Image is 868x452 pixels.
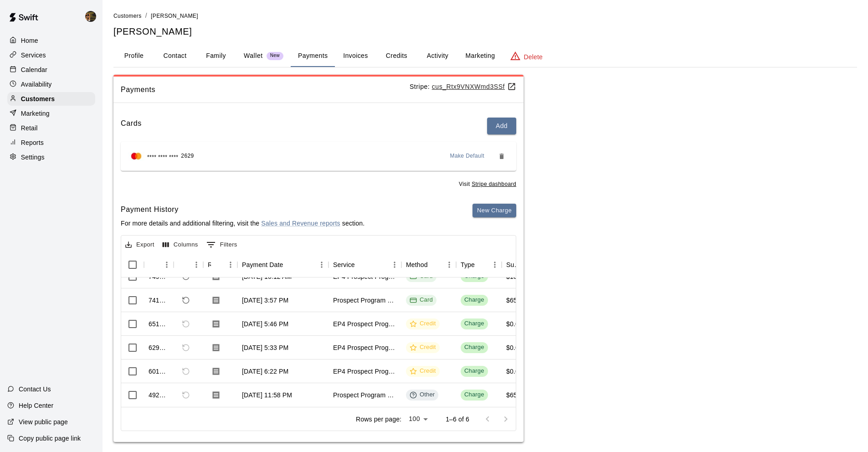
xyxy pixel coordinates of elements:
p: Home [21,36,38,45]
p: For more details and additional filtering, visit the section. [121,219,365,228]
div: Marketing [7,107,95,120]
div: Subtotal [506,252,521,277]
u: Stripe dashboard [472,181,516,187]
a: cus_Rtx9VNXWmd3SSf [432,83,516,90]
button: Menu [388,258,401,272]
button: Menu [160,258,174,272]
button: Sort [475,258,488,271]
div: Receipt [208,252,211,277]
p: Retail [21,123,38,133]
div: 741474 [149,296,169,305]
button: Menu [488,258,502,272]
div: Charge [464,390,484,399]
button: Sort [428,258,441,271]
p: View public page [19,417,68,426]
div: Aug 6, 2025, 3:57 PM [242,296,288,305]
div: Type [461,252,475,277]
button: Payments [291,45,335,67]
a: Home [7,34,95,47]
a: Sales and Revenue reports [261,220,340,227]
button: Sort [149,258,161,271]
h6: Payment History [121,204,365,216]
p: Services [21,51,46,60]
div: Payment Date [242,252,283,277]
div: $650.00 [506,390,530,400]
button: Sort [283,258,296,271]
button: Download Receipt [208,316,224,332]
span: Refund payment [178,293,194,308]
button: Download Receipt [208,339,224,356]
div: Credit [410,367,436,375]
div: Refund [174,252,203,277]
div: Charge [464,296,484,304]
button: Download Receipt [208,363,224,380]
div: Id [144,252,174,277]
div: Credit [410,319,436,328]
p: Customers [21,94,55,103]
li: / [145,11,147,21]
button: Menu [442,258,456,272]
div: basic tabs example [113,45,857,67]
button: Menu [315,258,329,272]
div: Prospect Program 12 month commitment [333,296,397,305]
div: Jun 16, 2025, 5:46 PM [242,319,288,329]
div: Reports [7,136,95,149]
div: Method [406,252,428,277]
button: Contact [154,45,195,67]
span: Refund payment [178,387,194,403]
span: Make Default [450,152,485,161]
button: Activity [417,45,458,67]
a: Retail [7,121,95,135]
nav: breadcrumb [113,11,857,21]
span: Payments [121,84,410,96]
div: 601104 [149,367,169,376]
div: Charge [464,319,484,328]
span: Customers [113,13,142,19]
div: Charge [464,367,484,375]
button: Menu [190,258,203,272]
div: $650.00 [506,296,530,305]
span: New [267,53,283,59]
div: Francisco Gracesqui [83,7,103,26]
button: Sort [355,258,368,271]
div: Jun 3, 2025, 5:33 PM [242,343,288,352]
button: New Charge [473,204,516,218]
button: Family [195,45,236,67]
p: Wallet [244,51,263,61]
button: Marketing [458,45,502,67]
h6: Cards [121,118,142,134]
a: Availability [7,77,95,91]
p: Marketing [21,109,50,118]
p: 1–6 of 6 [446,415,469,424]
button: Download Receipt [208,292,224,308]
div: Mar 16, 2025, 11:58 PM [242,390,292,400]
p: Rows per page: [356,415,401,424]
div: $0.00 [506,319,523,329]
div: Other [410,390,435,399]
button: Add [487,118,516,134]
p: Help Center [19,401,53,410]
button: Export [123,238,157,252]
button: Menu [224,258,237,272]
img: Credit card brand logo [128,152,144,161]
div: Method [401,252,456,277]
div: EP4 Prospect Program Hitting ( 16u+ Slot ) [333,343,397,352]
a: Services [7,48,95,62]
span: Refund payment [178,316,194,332]
a: Calendar [7,63,95,77]
a: Customers [7,92,95,106]
div: EP4 Prospect Program Pitching (Ages 13+ ) [333,367,397,376]
button: Invoices [335,45,376,67]
span: 2629 [181,152,194,161]
button: Show filters [204,237,240,252]
p: Reports [21,138,44,147]
div: Receipt [203,252,237,277]
div: Card [410,296,433,304]
p: Delete [524,52,543,62]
